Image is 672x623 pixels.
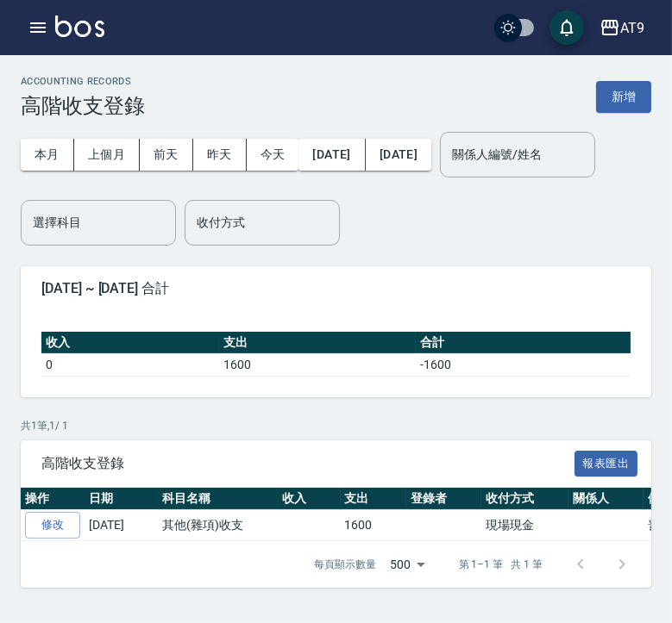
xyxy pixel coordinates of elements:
button: 前天 [140,139,193,171]
button: [DATE] [366,139,431,171]
td: -1600 [416,353,631,376]
th: 關係人 [568,488,644,510]
button: 報表匯出 [575,451,638,477]
button: 新增 [596,81,651,113]
th: 登錄者 [406,488,481,510]
p: 每頁顯示數量 [314,557,376,572]
button: AT9 [593,10,651,46]
a: 新增 [596,88,651,104]
span: 高階收支登錄 [41,455,575,472]
button: 昨天 [193,139,247,171]
td: 1600 [341,510,407,541]
th: 支出 [341,488,407,510]
h2: ACCOUNTING RECORDS [21,76,145,87]
th: 收入 [41,332,219,354]
th: 收入 [278,488,341,510]
img: Logo [55,16,104,37]
th: 支出 [219,332,416,354]
th: 日期 [85,488,158,510]
span: [DATE] ~ [DATE] 合計 [41,280,631,297]
th: 操作 [21,488,85,510]
td: 其他(雜項)收支 [158,510,278,541]
td: 1600 [219,353,416,376]
th: 合計 [416,332,631,354]
td: 0 [41,353,219,376]
button: [DATE] [298,139,365,171]
button: 今天 [247,139,299,171]
th: 科目名稱 [158,488,278,510]
div: AT9 [620,17,644,39]
button: 本月 [21,139,74,171]
th: 收付方式 [481,488,568,510]
td: [DATE] [85,510,158,541]
button: 上個月 [74,139,140,171]
a: 修改 [25,512,80,539]
p: 第 1–1 筆 共 1 筆 [459,557,543,572]
p: 共 1 筆, 1 / 1 [21,418,651,433]
button: save [550,10,584,45]
td: 現場現金 [481,510,568,541]
a: 報表匯出 [575,454,638,470]
div: 500 [383,541,431,588]
h3: 高階收支登錄 [21,94,145,118]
